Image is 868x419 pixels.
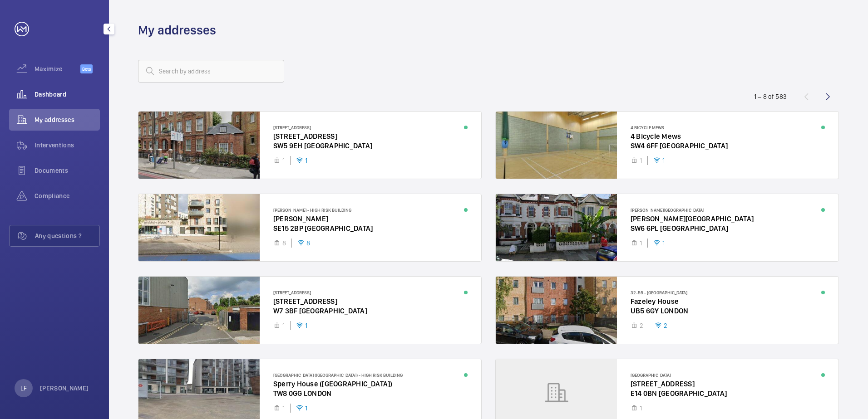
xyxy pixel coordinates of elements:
span: Beta [80,64,93,73]
span: Compliance [35,191,100,200]
p: LF [20,384,27,393]
input: Search by address [138,60,284,83]
span: Interventions [35,141,100,150]
span: Maximize [35,64,80,73]
h1: My addresses [138,22,216,39]
p: [PERSON_NAME] [40,384,89,393]
span: My addresses [35,115,100,124]
span: Documents [35,166,100,175]
span: Dashboard [35,90,100,99]
div: 1 – 8 of 583 [754,92,787,101]
span: Any questions ? [35,231,99,240]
